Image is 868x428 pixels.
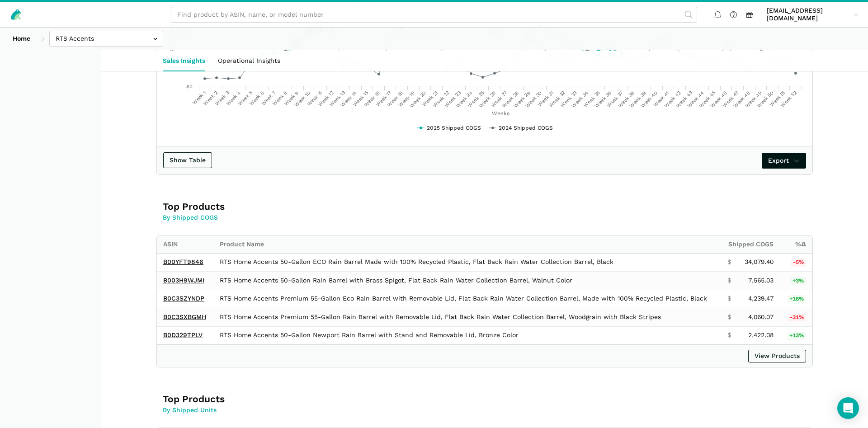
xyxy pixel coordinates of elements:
[375,90,393,108] tspan: Week 17
[571,90,590,109] tspan: Week 34
[732,90,751,109] tspan: Week 48
[163,295,204,302] a: B0C3SZYNDP
[293,90,311,108] tspan: Week 10
[386,90,404,108] tspan: Week 18
[698,90,717,109] tspan: Week 45
[213,253,721,272] td: RTS Home Accents 50-Gallon ECO Rain Barrel Made with 100% Recycled Plastic, Flat Back Rain Water ...
[727,295,731,303] span: $
[606,90,624,108] tspan: Week 37
[340,90,358,108] tspan: Week 14
[652,90,670,108] tspan: Week 41
[492,110,509,117] tspan: Weeks
[157,235,213,253] th: ASIN
[524,90,543,109] tspan: Week 30
[787,295,807,303] span: +18%
[780,235,812,253] th: %Δ
[213,326,721,344] td: RTS Home Accents 50-Gallon Newport Rain Barrel with Stand and Removable Lid, Bronze Color
[186,84,193,89] text: $0
[212,50,287,71] a: Operational Insights
[317,90,335,108] tspan: Week 12
[408,90,427,109] tspan: Week 20
[727,277,731,285] span: $
[156,50,212,71] a: Sales Insights
[283,90,300,107] tspan: Week 9
[213,308,721,327] td: RTS Home Accents Premium 55-Gallon Rain Barrel with Removable Lid, Flat Back Rain Water Collectio...
[163,152,212,168] button: Show Table
[686,90,705,109] tspan: Week 44
[767,7,850,23] span: [EMAIL_ADDRESS][DOMAIN_NAME]
[432,90,450,108] tspan: Week 22
[769,90,787,108] tspan: Week 51
[191,90,207,106] tspan: Week 1
[260,90,277,107] tspan: Week 7
[787,332,807,340] span: +13%
[163,331,203,339] a: B0D329TPLV
[397,90,415,108] tspan: Week 19
[6,31,37,47] a: Home
[594,90,613,109] tspan: Week 36
[163,213,427,222] p: By Shipped COGS
[427,125,481,131] tspan: 2025 Shipped COGS
[748,350,806,362] a: View Products
[675,90,694,109] tspan: Week 43
[214,90,231,107] tspan: Week 3
[513,90,532,109] tspan: Week 29
[501,90,520,109] tspan: Week 28
[663,90,682,109] tspan: Week 42
[756,90,775,109] tspan: Week 50
[628,90,647,109] tspan: Week 39
[163,277,204,284] a: B003H9WJMI
[443,90,462,108] tspan: Week 23
[225,90,242,107] tspan: Week 4
[248,90,265,107] tspan: Week 6
[779,90,798,108] tspan: Week 52
[727,331,731,339] span: $
[328,90,346,108] tspan: Week 13
[421,90,439,108] tspan: Week 21
[709,90,728,109] tspan: Week 46
[727,258,731,266] span: $
[163,313,206,320] a: B0C3SXBGMH
[722,90,740,108] tspan: Week 47
[617,90,636,109] tspan: Week 38
[163,258,203,265] a: B00YFT9846
[499,125,553,131] tspan: 2024 Shipped COGS
[213,272,721,290] td: RTS Home Accents 50-Gallon Rain Barrel with Brass Spigot, Flat Back Rain Water Collection Barrel,...
[721,235,780,253] th: Shipped COGS
[548,90,566,108] tspan: Week 32
[467,90,485,108] tspan: Week 25
[837,397,859,419] div: Open Intercom Messenger
[202,90,219,107] tspan: Week 2
[163,405,427,415] p: By Shipped Units
[237,90,254,107] tspan: Week 5
[640,90,659,109] tspan: Week 40
[213,235,721,253] th: Product Name
[537,90,555,108] tspan: Week 31
[478,90,497,109] tspan: Week 26
[306,90,323,107] tspan: Week 11
[748,331,774,339] span: 2,422.08
[727,313,731,321] span: $
[213,290,721,308] td: RTS Home Accents Premium 55-Gallon Eco Rain Barrel with Removable Lid, Flat Back Rain Water Colle...
[171,7,697,23] input: Find product by ASIN, name, or model number
[490,90,509,108] tspan: Week 27
[582,90,601,108] tspan: Week 35
[744,90,763,109] tspan: Week 49
[363,90,381,108] tspan: Week 16
[762,153,807,169] a: Export
[49,31,163,47] input: RTS Accents
[790,277,807,285] span: +3%
[748,295,774,303] span: 4,239.47
[163,393,427,405] h3: Top Products
[788,314,807,322] span: -31%
[764,5,862,24] a: [EMAIL_ADDRESS][DOMAIN_NAME]
[768,156,800,165] span: Export
[352,90,370,108] tspan: Week 15
[748,313,774,321] span: 4,060.07
[745,258,774,266] span: 34,079.40
[163,200,427,213] h3: Top Products
[748,277,774,285] span: 7,565.03
[791,259,807,267] span: -5%
[271,90,288,107] tspan: Week 8
[559,90,578,108] tspan: Week 33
